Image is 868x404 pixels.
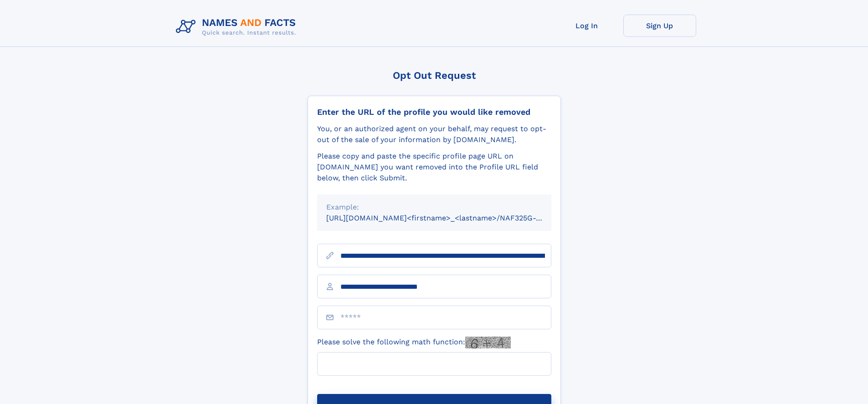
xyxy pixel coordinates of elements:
[317,107,551,117] div: Enter the URL of the profile you would like removed
[623,15,696,37] a: Sign Up
[317,151,551,184] div: Please copy and paste the specific profile page URL on [DOMAIN_NAME] you want removed into the Pr...
[172,15,303,39] img: Logo Names and Facts
[326,202,542,213] div: Example:
[308,70,561,81] div: Opt Out Request
[317,337,511,348] label: Please solve the following math function:
[550,15,623,37] a: Log In
[317,123,551,145] div: You, or an authorized agent on your behalf, may request to opt-out of the sale of your informatio...
[326,214,569,222] small: [URL][DOMAIN_NAME]<firstname>_<lastname>/NAF325G-xxxxxxxx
